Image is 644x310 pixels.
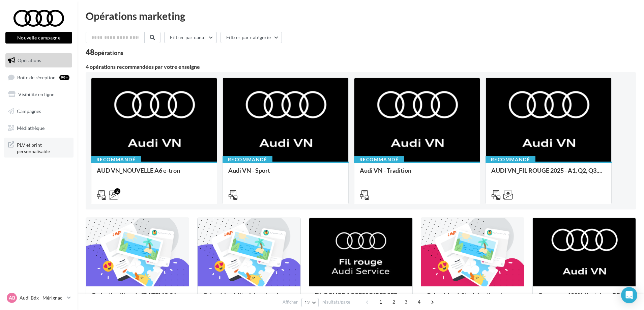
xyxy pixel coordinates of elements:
[4,87,74,102] a: Visibilité en ligne
[223,156,272,163] div: Recommandé
[4,53,74,67] a: Opérations
[5,291,72,304] a: AB Audi Bdx - Mérignac
[17,140,69,155] span: PLV et print personnalisable
[9,294,15,301] span: AB
[86,64,636,69] div: 4 opérations recommandées par votre enseigne
[322,299,350,305] span: résultats/page
[427,292,519,305] div: Calendrier éditorial national : semaines du 04.08 au 25.08
[164,32,217,43] button: Filtrer par canal
[401,297,411,307] span: 3
[486,156,535,163] div: Recommandé
[86,49,123,56] div: 48
[86,11,636,21] div: Opérations marketing
[17,74,56,80] span: Boîte de réception
[4,138,74,158] a: PLV et print personnalisable
[491,167,606,180] div: AUDI VN_FIL ROUGE 2025 - A1, Q2, Q3, Q5 et Q4 e-tron
[17,125,45,131] span: Médiathèque
[20,294,64,301] p: Audi Bdx - Mérignac
[304,300,310,305] span: 12
[221,32,282,43] button: Filtrer par catégorie
[621,287,637,303] div: Open Intercom Messenger
[17,108,41,114] span: Campagnes
[59,75,69,80] div: 99+
[4,70,74,85] a: Boîte de réception99+
[228,167,343,180] div: Audi VN - Sport
[414,297,425,307] span: 4
[97,167,211,180] div: AUD VN_NOUVELLE A6 e-tron
[354,156,404,163] div: Recommandé
[388,297,399,307] span: 2
[91,156,141,163] div: Recommandé
[91,292,183,305] div: Opération libre du [DATE] 12:06
[538,292,630,305] div: Campagne 100% électrique BEV Septembre
[4,104,74,118] a: Campagnes
[114,188,120,194] div: 2
[301,298,319,307] button: 12
[5,32,72,44] button: Nouvelle campagne
[18,91,54,97] span: Visibilité en ligne
[360,167,474,180] div: Audi VN - Tradition
[375,297,386,307] span: 1
[283,299,298,305] span: Afficher
[203,292,295,305] div: Calendrier éditorial national : semaine du 25.08 au 31.08
[315,292,407,305] div: FIL ROUGE ACCESSOIRES SEPTEMBRE - AUDI SERVICE
[18,57,41,63] span: Opérations
[4,121,74,135] a: Médiathèque
[94,50,123,56] div: opérations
